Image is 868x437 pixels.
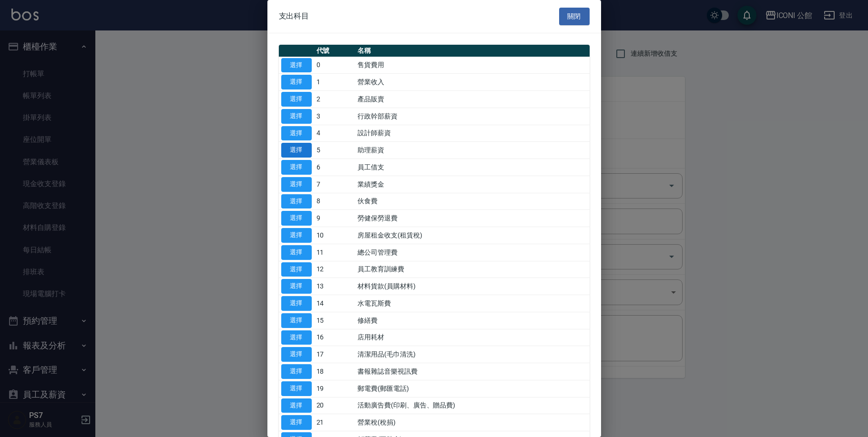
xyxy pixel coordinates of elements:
button: 選擇 [281,126,312,141]
td: 7 [314,176,356,193]
td: 活動廣告費(印刷、廣告、贈品費) [355,397,589,414]
td: 售貨費用 [355,57,589,74]
td: 15 [314,312,356,329]
td: 18 [314,363,356,380]
td: 產品販賣 [355,91,589,108]
td: 3 [314,108,356,125]
button: 選擇 [281,211,312,226]
button: 選擇 [281,262,312,277]
button: 選擇 [281,92,312,107]
td: 營業收入 [355,74,589,91]
td: 21 [314,414,356,431]
td: 伙食費 [355,193,589,210]
th: 代號 [314,45,356,57]
td: 12 [314,261,356,278]
td: 2 [314,91,356,108]
td: 0 [314,57,356,74]
button: 選擇 [281,296,312,311]
button: 選擇 [281,347,312,362]
td: 9 [314,210,356,227]
td: 勞健保勞退費 [355,210,589,227]
td: 設計師薪資 [355,125,589,142]
button: 選擇 [281,160,312,175]
td: 清潔用品(毛巾清洗) [355,346,589,363]
td: 行政幹部薪資 [355,108,589,125]
td: 營業稅(稅捐) [355,414,589,431]
button: 選擇 [281,228,312,243]
button: 選擇 [281,177,312,192]
td: 助理薪資 [355,142,589,159]
td: 4 [314,125,356,142]
span: 支出科目 [279,11,309,21]
td: 店用耗材 [355,329,589,346]
button: 選擇 [281,330,312,345]
td: 5 [314,142,356,159]
button: 選擇 [281,194,312,209]
button: 選擇 [281,364,312,379]
td: 10 [314,227,356,244]
td: 16 [314,329,356,346]
button: 選擇 [281,58,312,73]
td: 13 [314,278,356,295]
td: 房屋租金收支(租賃稅) [355,227,589,244]
button: 選擇 [281,143,312,158]
td: 郵電費(郵匯電話) [355,380,589,397]
td: 員工教育訓練費 [355,261,589,278]
td: 6 [314,159,356,176]
button: 選擇 [281,381,312,396]
td: 1 [314,74,356,91]
td: 員工借支 [355,159,589,176]
button: 選擇 [281,109,312,124]
td: 業績獎金 [355,176,589,193]
td: 書報雜誌音樂視訊費 [355,363,589,380]
button: 選擇 [281,313,312,328]
td: 17 [314,346,356,363]
button: 選擇 [281,279,312,294]
td: 8 [314,193,356,210]
th: 名稱 [355,45,589,57]
td: 材料貨款(員購材料) [355,278,589,295]
td: 20 [314,397,356,414]
td: 總公司管理費 [355,244,589,261]
button: 選擇 [281,245,312,260]
button: 選擇 [281,75,312,89]
td: 14 [314,295,356,312]
td: 11 [314,244,356,261]
button: 關閉 [559,8,590,25]
button: 選擇 [281,398,312,413]
td: 修繕費 [355,312,589,329]
button: 選擇 [281,415,312,430]
td: 19 [314,380,356,397]
td: 水電瓦斯費 [355,295,589,312]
